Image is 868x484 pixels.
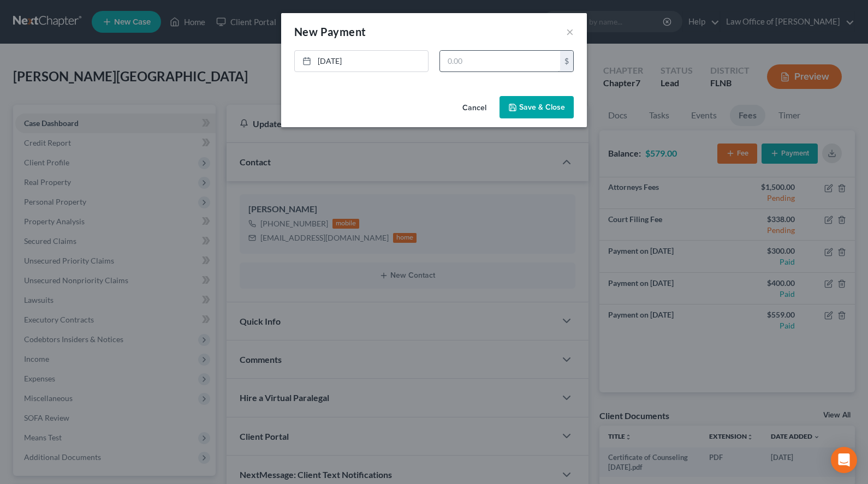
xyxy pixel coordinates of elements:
div: Open Intercom Messenger [831,447,857,473]
input: 0.00 [440,51,560,71]
button: Cancel [454,97,495,119]
button: × [566,25,574,38]
span: New Payment [294,25,366,38]
div: $ [560,51,573,71]
a: [DATE] [295,51,428,71]
button: Save & Close [500,96,574,119]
